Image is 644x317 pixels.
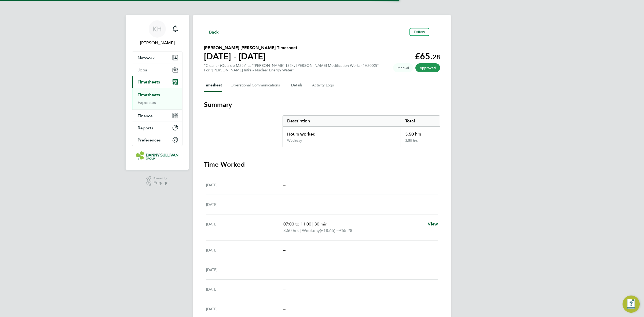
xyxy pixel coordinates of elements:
[230,79,283,92] button: Operational Communications
[204,79,222,92] button: Timesheet
[314,221,328,227] span: 30 min
[312,79,335,92] button: Activity Logs
[283,306,286,311] span: –
[153,25,162,32] span: KH
[283,182,286,187] span: –
[287,139,302,143] div: Weekday
[206,182,283,188] div: [DATE]
[283,116,401,126] div: Description
[132,151,182,160] a: Go to home page
[138,67,147,72] span: Jobs
[302,227,320,234] span: Weekday
[132,20,182,46] a: KH[PERSON_NAME]
[206,267,283,273] div: [DATE]
[283,221,311,227] span: 07:00 to 11:00
[209,29,219,35] span: Back
[428,221,438,227] a: View
[300,228,301,233] span: |
[283,115,440,147] div: Summary
[431,31,440,33] button: Timesheets Menu
[206,201,283,208] div: [DATE]
[204,51,297,62] h1: [DATE] - [DATE]
[132,52,182,64] button: Network
[291,79,303,92] button: Details
[283,127,401,139] div: Hours worked
[153,176,169,181] span: Powered by
[206,221,283,234] div: [DATE]
[283,287,286,292] span: –
[204,45,297,51] h2: [PERSON_NAME] [PERSON_NAME] Timesheet
[283,228,299,233] span: 3.50 hrs
[623,296,640,313] button: Engage Resource Center
[138,55,155,60] span: Network
[132,88,182,110] div: Timesheets
[204,100,440,109] h3: Summary
[283,202,286,207] span: –
[401,127,440,139] div: 3.50 hrs
[126,15,189,170] nav: Main navigation
[415,51,440,61] app-decimal: £65.
[132,64,182,76] button: Jobs
[138,92,160,97] a: Timesheets
[138,125,153,130] span: Reports
[138,113,153,118] span: Finance
[138,79,160,85] span: Timesheets
[204,63,379,72] div: "Cleaner (Outside M25)" at "[PERSON_NAME] 132kv [PERSON_NAME] Modification Works (4H2002)"
[401,139,440,147] div: 3.50 hrs
[428,221,438,227] span: View
[312,221,313,227] span: |
[136,151,178,160] img: dannysullivan-logo-retina.png
[206,306,283,312] div: [DATE]
[339,228,352,233] span: £65.28
[204,68,379,72] div: For "[PERSON_NAME] Infra - Nuclear Energy Water"
[320,228,339,233] span: (£18.65) =
[415,63,440,72] span: This timesheet has been approved.
[414,30,425,34] span: Follow
[132,110,182,122] button: Finance
[132,122,182,134] button: Reports
[132,40,182,46] span: Katie Holland
[393,63,413,72] span: This timesheet was manually created.
[138,137,161,143] span: Preferences
[132,134,182,146] button: Preferences
[138,100,156,105] a: Expenses
[433,53,440,61] span: 28
[409,28,429,36] button: Follow
[132,76,182,88] button: Timesheets
[401,116,440,126] div: Total
[283,267,286,272] span: –
[204,160,440,169] h3: Time Worked
[206,247,283,253] div: [DATE]
[206,286,283,293] div: [DATE]
[146,176,169,186] a: Powered byEngage
[204,28,219,35] button: Back
[153,181,169,185] span: Engage
[283,247,286,253] span: –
